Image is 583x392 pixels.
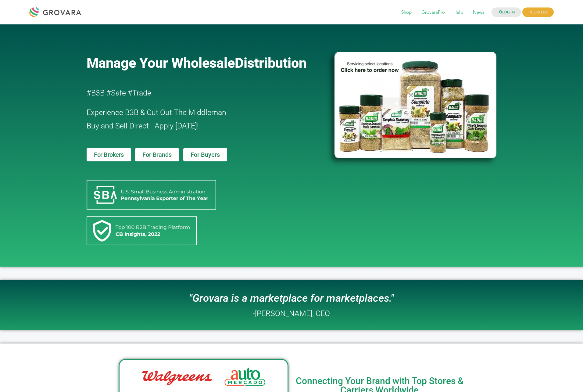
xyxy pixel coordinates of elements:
[189,292,394,304] i: "Grovara is a marketplace for marketplaces."
[397,7,416,18] span: Shop
[235,55,306,71] span: Distribution
[417,7,449,18] span: GrovaraPro
[253,310,330,317] h2: -[PERSON_NAME], CEO
[183,148,227,161] a: For Buyers
[87,108,226,117] span: Experience B3B & Cut Out The Middleman
[87,55,324,71] a: Manage Your WholesaleDistribution
[522,8,554,17] span: REGISTER
[417,9,449,16] a: GrovaraPro
[397,9,416,16] a: Shop
[469,9,488,16] a: News
[87,148,131,161] a: For Brokers
[191,152,220,158] span: For Buyers
[135,148,179,161] a: For Brands
[87,86,299,100] h2: #B3B #Safe #Trade
[449,7,467,18] span: Help
[94,152,124,158] span: For Brokers
[449,9,467,16] a: Help
[87,121,199,130] span: Buy and Sell Direct - Apply [DATE]!
[492,8,521,17] a: LOGIN
[87,55,235,71] span: Manage Your Wholesale
[469,7,488,18] span: News
[142,152,171,158] span: For Brands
